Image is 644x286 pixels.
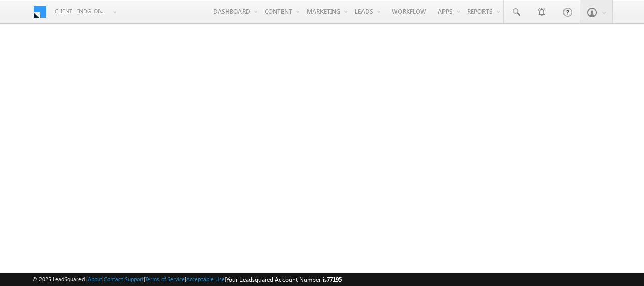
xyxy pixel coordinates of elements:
a: Acceptable Use [186,276,225,282]
a: Contact Support [104,276,144,282]
a: Terms of Service [145,276,185,282]
span: Client - indglobal2 (77195) [55,6,108,16]
span: 77195 [327,276,342,283]
span: © 2025 LeadSquared | | | | | [32,275,342,284]
span: Your Leadsquared Account Number is [226,276,342,283]
a: About [88,276,102,282]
